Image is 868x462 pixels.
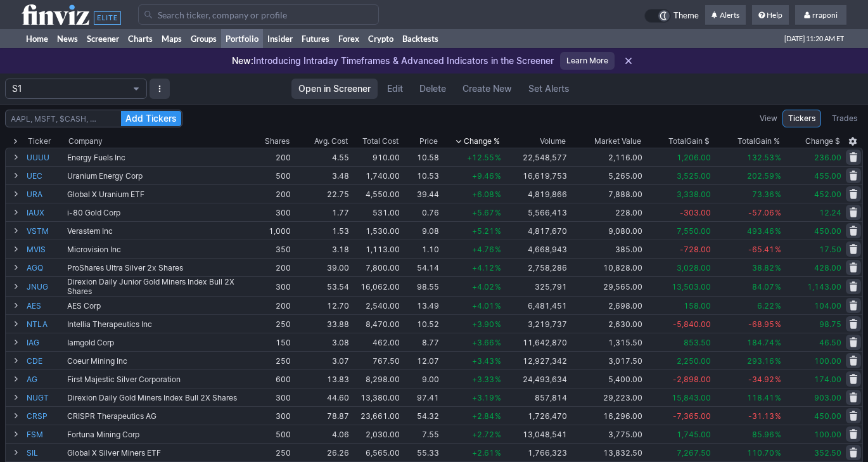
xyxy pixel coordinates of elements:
[297,29,334,48] a: Futures
[22,29,53,48] a: Home
[472,375,494,384] span: +3.33
[292,443,350,461] td: 26.26
[5,79,147,99] button: Portfolio
[472,245,494,254] span: +4.76
[814,153,841,162] span: 236.00
[495,338,501,347] span: %
[401,276,440,296] td: 98.55
[364,29,398,48] a: Crypto
[67,448,245,458] div: Global X Silver Miners ETF
[568,148,644,166] td: 2,116.00
[53,29,82,48] a: News
[748,375,774,384] span: -34.92
[246,314,292,333] td: 250
[677,448,711,458] span: 7,267.50
[27,277,65,296] a: JNUG
[748,411,774,421] span: -31.13
[677,356,711,366] span: 2,250.00
[27,222,65,240] a: VSTM
[814,356,841,366] span: 100.00
[495,226,501,236] span: %
[568,296,644,314] td: 2,698.00
[124,29,157,48] a: Charts
[568,203,644,221] td: 228.00
[747,226,774,236] span: 493.46
[67,208,245,217] div: i-80 Gold Corp
[677,226,711,236] span: 7,550.00
[540,135,566,148] div: Volume
[419,135,438,148] div: Price
[814,393,841,402] span: 903.00
[121,111,181,126] button: Add Tickers
[401,166,440,184] td: 10.53
[472,393,494,402] span: +3.19
[495,282,501,292] span: %
[125,112,177,125] span: Add Tickers
[502,258,568,276] td: 2,758,286
[747,338,774,347] span: 184.74
[232,55,554,67] p: Introducing Intraday Timeframes & Advanced Indicators in the Screener
[521,79,577,99] a: Set Alerts
[814,375,841,384] span: 174.00
[472,411,494,421] span: +2.84
[752,282,774,292] span: 84.07
[350,406,401,425] td: 23,661.00
[292,203,350,221] td: 1.77
[292,258,350,276] td: 39.00
[27,444,65,461] a: SIL
[568,258,644,276] td: 10,828.00
[246,258,292,276] td: 200
[401,333,440,351] td: 8.77
[747,153,774,162] span: 132.53
[263,29,297,48] a: Insider
[472,430,494,439] span: +2.72
[672,393,711,402] span: 15,843.00
[246,148,292,166] td: 200
[246,425,292,443] td: 500
[673,411,711,421] span: -7,365.00
[775,319,781,329] span: %
[748,208,774,217] span: -57.06
[67,356,245,366] div: Coeur Mining Inc
[677,189,711,199] span: 3,338.00
[67,430,245,439] div: Fortuna Mining Corp
[401,388,440,406] td: 97.41
[412,79,453,99] button: Delete
[350,314,401,333] td: 8,470.00
[775,208,781,217] span: %
[401,184,440,203] td: 39.44
[157,29,186,48] a: Maps
[401,258,440,276] td: 54.14
[775,171,781,181] span: %
[748,319,774,329] span: -68.95
[291,79,378,99] a: Open in Screener
[401,425,440,443] td: 7.55
[298,82,371,95] span: Open in Screener
[401,296,440,314] td: 13.49
[757,301,774,311] span: 6.22
[814,189,841,199] span: 452.00
[495,411,501,421] span: %
[528,82,570,95] span: Set Alerts
[472,448,494,458] span: +2.61
[775,393,781,402] span: %
[775,282,781,292] span: %
[568,369,644,388] td: 5,400.00
[502,203,568,221] td: 5,566,413
[463,82,512,95] span: Create New
[775,189,781,199] span: %
[775,338,781,347] span: %
[805,135,840,148] span: Change $
[472,338,494,347] span: +3.66
[350,296,401,314] td: 2,540.00
[246,184,292,203] td: 200
[67,153,245,162] div: Energy Fuels Inc
[568,425,644,443] td: 3,775.00
[668,135,710,148] div: Gain $
[502,314,568,333] td: 3,219,737
[568,276,644,296] td: 29,565.00
[677,171,711,181] span: 3,525.00
[495,171,501,181] span: %
[67,393,245,402] div: Direxion Daily Gold Miners Index Bull 2X Shares
[814,171,841,181] span: 455.00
